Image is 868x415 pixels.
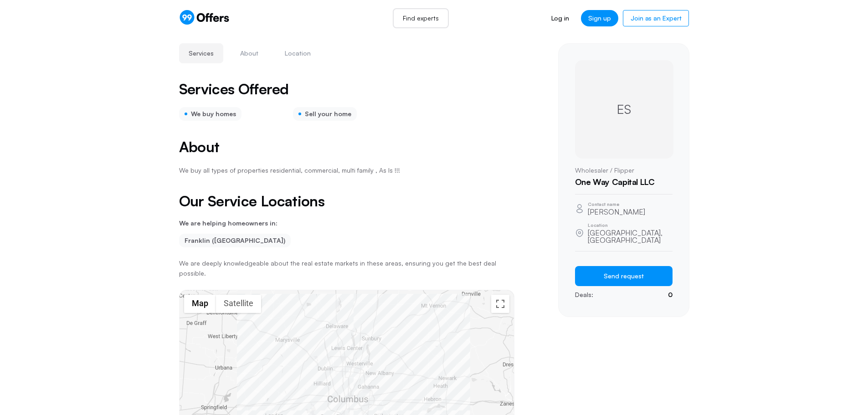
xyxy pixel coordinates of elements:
[575,266,673,286] button: Send request
[231,43,268,63] button: About
[275,43,320,63] button: Location
[588,229,673,244] p: [GEOGRAPHIC_DATA], [GEOGRAPHIC_DATA]
[668,290,673,300] p: 0
[588,223,673,227] p: Location
[179,193,514,209] h2: Our Service Locations
[184,295,216,313] button: Show street map
[179,166,514,175] p: We buy all types of properties residential, commercial, multi family , As Is !!!
[179,82,289,96] h2: Services Offered
[588,202,645,206] p: Contact name
[581,10,618,26] a: Sign up
[179,234,291,247] li: Franklin ([GEOGRAPHIC_DATA])
[575,166,673,175] p: Wholesaler / Flipper
[179,43,223,63] button: Services
[588,208,645,215] p: [PERSON_NAME]
[179,258,514,279] p: We are deeply knowledgeable about the real estate markets in these areas, ensuring you get the be...
[623,10,689,26] a: Join as an Expert
[179,220,514,226] p: We are helping homeowners in:
[617,100,631,118] span: ES
[491,295,509,313] button: Toggle fullscreen view
[575,290,593,300] p: Deals:
[216,295,261,313] button: Show satellite imagery
[393,8,449,28] a: Find experts
[544,10,576,26] a: Log in
[179,107,241,121] div: We buy homes
[179,139,514,155] h2: About
[293,107,357,121] div: Sell your home
[575,177,673,187] h1: One Way Capital LLC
